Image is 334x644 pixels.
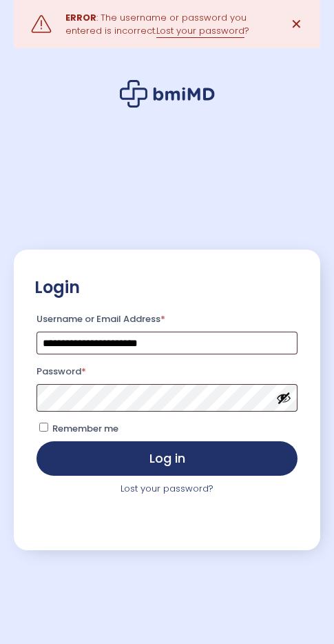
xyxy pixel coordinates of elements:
[36,310,298,328] label: Username or Email Address
[36,363,298,381] label: Password
[39,423,48,432] input: Remember me
[65,11,96,24] strong: ERROR
[36,441,298,476] button: Log in
[282,10,310,38] a: ✕
[121,482,213,495] a: Lost your password?
[156,24,244,38] a: Lost your password
[291,18,302,31] span: ✕
[276,390,291,405] button: Show password
[34,277,300,298] h2: Login
[65,11,269,37] div: : The username or password you entered is incorrect. ?
[52,422,118,435] span: Remember me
